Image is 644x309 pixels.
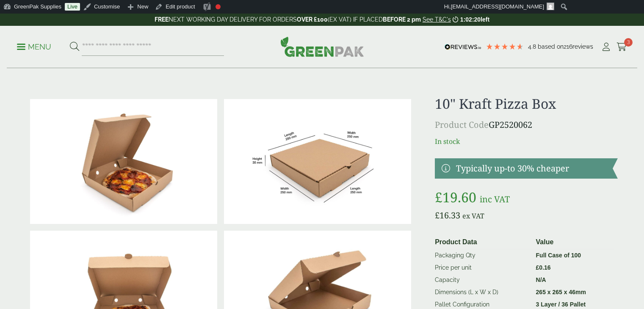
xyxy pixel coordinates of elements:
th: Product Data [431,235,532,249]
bdi: 16.33 [435,210,460,221]
td: Price per unit [431,262,532,274]
span: [EMAIL_ADDRESS][DOMAIN_NAME] [451,3,544,10]
img: REVIEWS.io [445,44,481,50]
div: 4.79 Stars [486,43,524,50]
i: Cart [616,43,627,51]
span: 1:02:20 [460,16,481,23]
span: 216 [564,43,572,50]
strong: BEFORE 2 pm [383,16,421,23]
span: £ [435,210,439,221]
strong: OVER £100 [297,16,328,23]
a: Live [65,3,80,11]
span: 3 [624,38,633,47]
p: In stock [435,136,617,146]
strong: N/A [536,276,546,283]
img: GreenPak Supplies [280,36,364,57]
strong: Full Case of 100 [536,252,581,259]
span: Based on [538,43,564,50]
p: GP2520062 [435,119,617,131]
bdi: 19.60 [435,188,476,206]
span: inc VAT [480,193,510,205]
a: Menu [17,42,51,50]
bdi: 0.16 [536,264,551,271]
h1: 10" Kraft Pizza Box [435,96,617,112]
span: 4.8 [528,43,538,50]
img: 10.5 [30,99,217,224]
span: Product Code [435,119,489,130]
div: Focus keyphrase not set [216,4,221,9]
td: Capacity [431,274,532,286]
td: Packaging Qty [431,249,532,262]
span: reviews [572,43,593,50]
strong: FREE [155,16,169,23]
img: Pizza_10 [224,99,411,224]
p: Menu [17,42,51,52]
span: left [481,16,489,23]
strong: 3 Layer / 36 Pallet [536,301,586,308]
th: Value [533,235,614,249]
span: £ [536,264,539,271]
td: Dimensions (L x W x D) [431,286,532,298]
span: ex VAT [462,211,484,221]
i: My Account [601,43,611,51]
span: £ [435,188,442,206]
a: See T&C's [423,16,451,23]
a: 3 [616,41,627,53]
strong: 265 x 265 x 46mm [536,289,586,295]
